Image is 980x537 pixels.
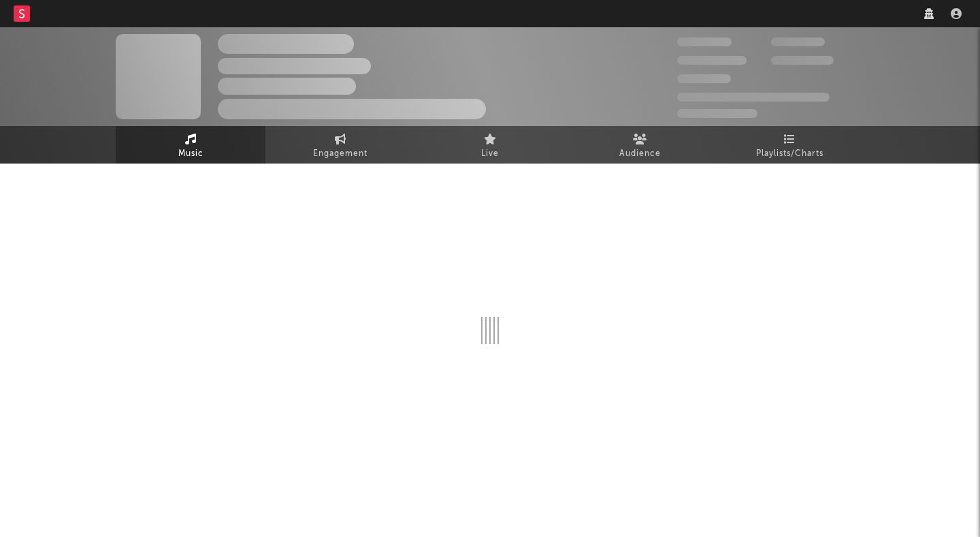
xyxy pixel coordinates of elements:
span: Live [481,146,499,162]
a: Engagement [265,126,415,164]
span: 300,000 [677,37,732,46]
span: Engagement [313,146,367,162]
span: 100,000 [771,37,825,46]
span: Audience [619,146,661,162]
span: Playlists/Charts [756,146,823,162]
span: 50,000,000 [677,56,747,65]
span: 1,000,000 [771,56,834,65]
a: Audience [565,126,715,164]
a: Playlists/Charts [715,126,864,164]
span: Jump Score: 85.0 [677,109,757,118]
span: 50,000,000 Monthly Listeners [677,93,830,102]
span: Music [178,146,203,162]
a: Music [116,126,265,164]
a: Live [415,126,565,164]
span: 100,000 [677,74,731,83]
